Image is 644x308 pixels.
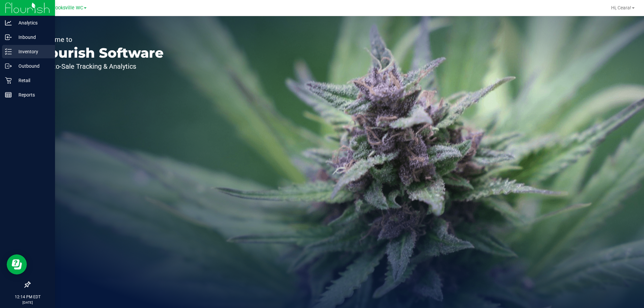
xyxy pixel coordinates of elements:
[3,294,52,300] p: 12:14 PM EDT
[5,91,12,98] inline-svg: Reports
[12,48,52,56] p: Inventory
[12,76,52,84] p: Retail
[3,300,52,305] p: [DATE]
[51,5,83,11] span: Brooksville WC
[5,34,12,41] inline-svg: Inbound
[5,19,12,26] inline-svg: Analytics
[5,48,12,55] inline-svg: Inventory
[12,19,52,27] p: Analytics
[12,62,52,70] p: Outbound
[36,36,164,43] p: Welcome to
[36,63,164,70] p: Seed-to-Sale Tracking & Analytics
[5,77,12,84] inline-svg: Retail
[12,33,52,41] p: Inbound
[7,254,27,274] iframe: Resource center
[12,91,52,99] p: Reports
[36,46,164,60] p: Flourish Software
[5,63,12,69] inline-svg: Outbound
[611,5,631,10] span: Hi, Ceara!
